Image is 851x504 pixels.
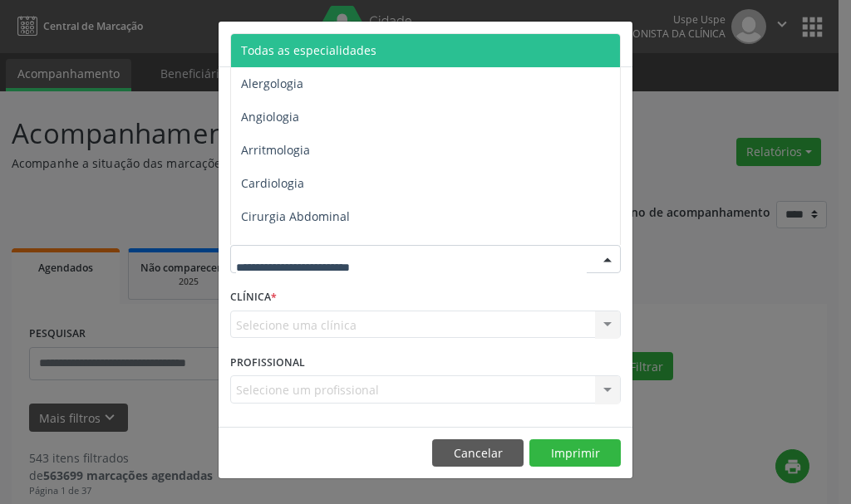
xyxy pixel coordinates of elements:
label: PROFISSIONAL [230,350,305,375]
span: Cirurgia Bariatrica [241,242,343,257]
span: Arritmologia [241,142,310,158]
span: Alergologia [241,76,303,91]
span: Cardiologia [241,175,304,191]
label: CLÍNICA [230,285,277,311]
button: Imprimir [529,439,621,467]
button: Close [599,22,632,62]
span: Angiologia [241,109,299,125]
button: Cancelar [432,439,524,467]
h5: Relatório de agendamentos [230,33,421,55]
span: Todas as especialidades [241,42,376,58]
span: Cirurgia Abdominal [241,208,350,224]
